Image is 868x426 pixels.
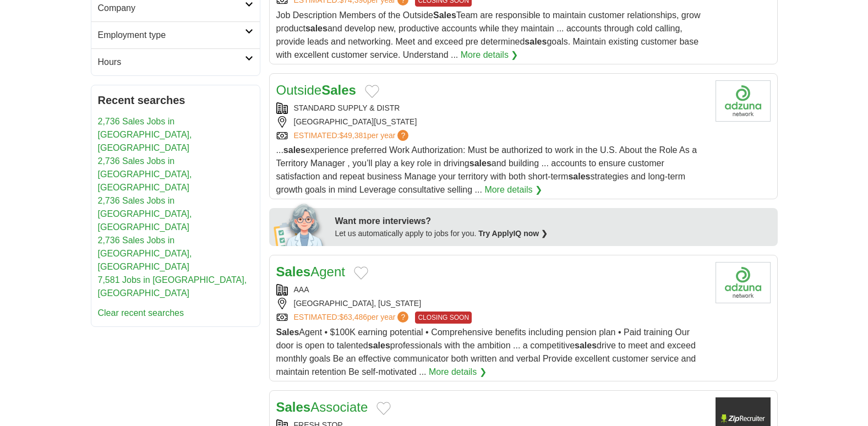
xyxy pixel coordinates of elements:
div: Let us automatically apply to jobs for you. [335,228,771,239]
a: Employment type [91,21,260,48]
a: More details ❯ [461,48,518,62]
button: Add to favorite jobs [365,85,379,98]
h2: Hours [98,56,245,69]
div: [GEOGRAPHIC_DATA], [US_STATE] [276,298,707,309]
span: ? [397,130,408,141]
strong: sales [470,159,492,168]
a: SalesAssociate [276,400,368,414]
button: Add to favorite jobs [354,266,368,280]
div: [GEOGRAPHIC_DATA][US_STATE] [276,116,707,128]
a: 2,736 Sales Jobs in [GEOGRAPHIC_DATA], [GEOGRAPHIC_DATA] [98,236,192,271]
h2: Employment type [98,29,245,42]
strong: sales [525,37,547,46]
h2: Recent searches [98,92,253,108]
strong: Sales [276,400,311,414]
a: Hours [91,48,260,75]
span: ... experience preferred Work Authorization: Must be authorized to work in the U.S. About the Rol... [276,145,697,194]
strong: Sales [321,83,356,97]
strong: Sales [276,264,311,279]
button: Add to favorite jobs [376,402,391,415]
a: 7,581 Jobs in [GEOGRAPHIC_DATA], [GEOGRAPHIC_DATA] [98,275,247,298]
a: More details ❯ [484,183,542,196]
span: $63,486 [339,313,367,321]
div: STANDARD SUPPLY & DISTR [276,102,707,114]
strong: sales [575,341,597,350]
strong: Sales [433,10,456,20]
strong: sales [568,172,590,181]
a: SalesAgent [276,264,345,279]
strong: sales [305,24,327,33]
span: CLOSING SOON [415,312,472,324]
a: 2,736 Sales Jobs in [GEOGRAPHIC_DATA], [GEOGRAPHIC_DATA] [98,196,192,232]
a: AAA [294,285,309,294]
a: ESTIMATED:$63,486per year? [294,312,411,324]
a: 2,736 Sales Jobs in [GEOGRAPHIC_DATA], [GEOGRAPHIC_DATA] [98,156,192,192]
a: 2,736 Sales Jobs in [GEOGRAPHIC_DATA], [GEOGRAPHIC_DATA] [98,117,192,152]
span: Job Description Members of the Outside Team are responsible to maintain customer relationships, g... [276,10,701,59]
span: ? [397,312,408,323]
a: OutsideSales [276,83,356,97]
a: ESTIMATED:$49,381per year? [294,130,411,141]
img: Company logo [716,80,771,122]
img: AAA Cooper Transportation logo [716,262,771,303]
a: Try ApplyIQ now ❯ [478,229,548,238]
a: More details ❯ [429,365,487,379]
strong: sales [283,145,305,155]
a: Clear recent searches [98,308,184,318]
h2: Company [98,2,245,15]
strong: Sales [276,327,299,337]
div: Want more interviews? [335,215,771,228]
span: $49,381 [339,131,367,140]
strong: sales [368,341,390,350]
span: Agent • $100K earning potential • Comprehensive benefits including pension plan • Paid training O... [276,327,696,376]
img: apply-iq-scientist.png [274,202,327,246]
